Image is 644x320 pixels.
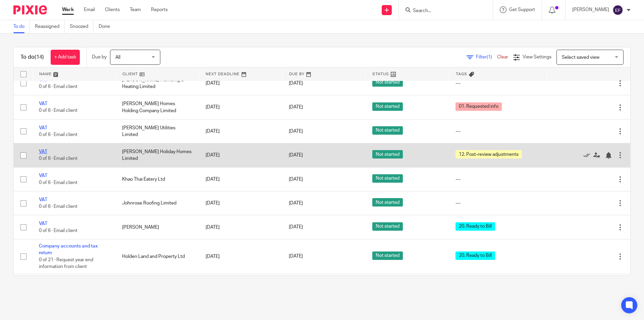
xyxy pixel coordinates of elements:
[62,6,74,13] a: Work
[572,6,609,13] p: [PERSON_NAME]
[39,108,77,113] span: 0 of 6 · Email client
[84,6,95,13] a: Email
[372,198,403,207] span: Not started
[39,197,47,202] a: VAT
[289,81,303,86] span: [DATE]
[115,215,199,239] td: [PERSON_NAME]
[39,149,47,154] a: VAT
[39,173,47,178] a: VAT
[39,156,77,161] span: 0 of 6 · Email client
[115,167,199,191] td: Khao Thai Eatery Ltd
[51,50,80,65] a: + Add task
[199,239,282,274] td: [DATE]
[99,20,115,33] a: Done
[372,174,403,183] span: Not started
[372,102,403,111] span: Not started
[523,55,551,59] span: View Settings
[151,6,168,13] a: Reports
[115,274,199,308] td: HEA Lettings Limited
[39,132,77,137] span: 0 of 6 · Email client
[562,55,599,60] span: Select saved view
[583,152,593,158] a: Mark as done
[497,55,508,59] a: Clear
[199,95,282,119] td: [DATE]
[372,126,403,135] span: Not started
[115,95,199,119] td: [PERSON_NAME] Homes Holding Company Limited
[289,129,303,134] span: [DATE]
[39,244,98,255] a: Company accounts and tax return
[13,20,30,33] a: To do
[456,72,467,76] span: Tags
[289,254,303,259] span: [DATE]
[455,102,502,111] span: 01. Requested info
[289,201,303,205] span: [DATE]
[39,78,47,82] a: VAT
[39,126,47,130] a: VAT
[455,252,495,260] span: 20. Ready to Bill
[372,222,403,231] span: Not started
[115,191,199,215] td: Johnrose Roofing Limited
[35,20,65,33] a: Reassigned
[289,225,303,230] span: [DATE]
[115,55,120,60] span: All
[39,101,47,106] a: VAT
[199,274,282,308] td: [DATE]
[115,119,199,143] td: [PERSON_NAME] Utilities Limited
[115,143,199,167] td: [PERSON_NAME] Holiday Homes Limited
[372,252,403,260] span: Not started
[289,105,303,109] span: [DATE]
[199,71,282,95] td: [DATE]
[199,191,282,215] td: [DATE]
[476,55,497,59] span: Filter
[39,228,77,233] span: 0 of 6 · Email client
[39,180,77,185] span: 0 of 6 · Email client
[39,258,93,269] span: 0 of 21 · Request year end information from client
[612,5,623,15] img: svg%3E
[455,222,495,231] span: 20. Ready to Bill
[455,150,522,158] span: 12. Post-review adjustments
[70,20,94,33] a: Snoozed
[199,119,282,143] td: [DATE]
[509,7,535,12] span: Get Support
[13,5,47,14] img: Pixie
[455,80,540,87] div: ---
[39,221,47,226] a: VAT
[199,215,282,239] td: [DATE]
[487,55,492,59] span: (1)
[412,8,473,14] input: Search
[199,167,282,191] td: [DATE]
[105,6,120,13] a: Clients
[289,177,303,182] span: [DATE]
[39,84,77,89] span: 0 of 6 · Email client
[115,239,199,274] td: Holden Land and Property Ltd
[130,6,141,13] a: Team
[372,78,403,87] span: Not started
[455,176,540,183] div: ---
[20,54,44,61] h1: To do
[289,153,303,157] span: [DATE]
[35,54,44,60] span: (14)
[199,143,282,167] td: [DATE]
[92,54,107,60] p: Due by
[39,204,77,209] span: 0 of 6 · Email client
[372,150,403,158] span: Not started
[115,71,199,95] td: [PERSON_NAME] Plumbing & Heating Limited
[455,128,540,135] div: ---
[455,200,540,207] div: ---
